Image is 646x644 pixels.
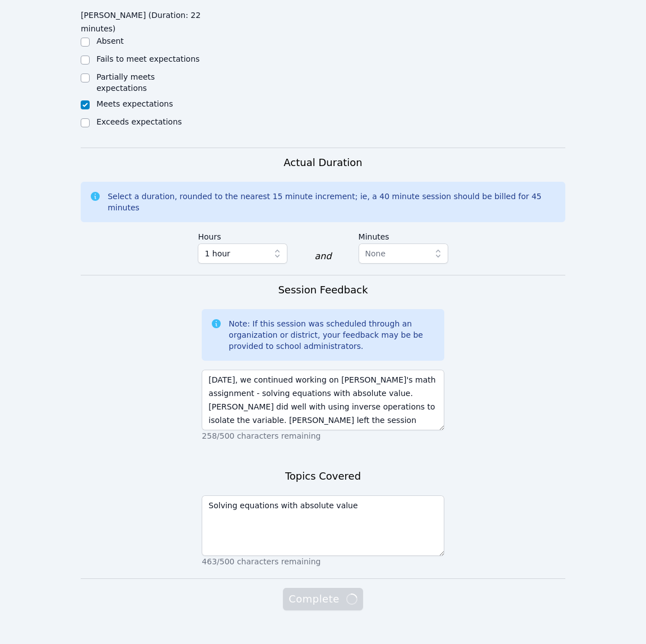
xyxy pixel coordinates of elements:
[202,495,444,556] textarea: Solving equations with absolute value
[359,243,448,264] button: None
[278,282,368,298] h3: Session Feedback
[284,155,362,171] h3: Actual Duration
[96,72,155,93] label: Partially meets expectations
[314,250,331,263] div: and
[285,468,361,484] h3: Topics Covered
[365,249,386,258] span: None
[205,247,230,260] span: 1 hour
[359,227,448,243] label: Minutes
[81,5,202,35] legend: [PERSON_NAME] (Duration: 22 minutes)
[283,588,362,610] button: Complete
[202,556,444,567] p: 463/500 characters remaining
[108,191,556,213] div: Select a duration, rounded to the nearest 15 minute increment; ie, a 40 minute session should be ...
[202,370,444,430] textarea: [DATE], we continued working on [PERSON_NAME]'s math assignment - solving equations with absolute...
[198,227,287,243] label: Hours
[96,54,199,63] label: Fails to meet expectations
[289,591,357,607] span: Complete
[96,36,124,45] label: Absent
[96,117,182,126] label: Exceeds expectations
[229,318,435,352] div: Note: If this session was scheduled through an organization or district, your feedback may be be ...
[202,430,444,441] p: 258/500 characters remaining
[198,243,287,264] button: 1 hour
[96,99,173,108] label: Meets expectations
